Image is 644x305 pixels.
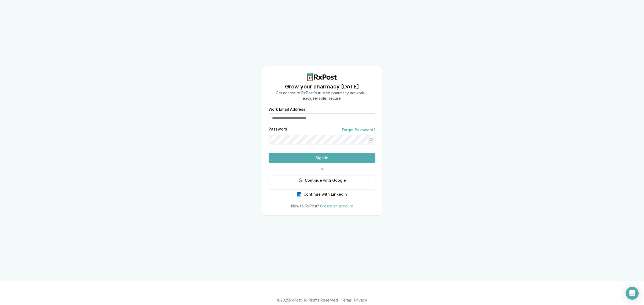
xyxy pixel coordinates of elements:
a: Create an account [320,204,353,208]
img: LinkedIn [297,192,301,196]
img: Google [298,178,303,183]
label: Work Email Address [269,107,375,111]
button: Continue with Google [269,176,375,185]
img: RxPost Logo [305,73,339,81]
div: Open Intercom Messenger [626,287,639,300]
span: New to RxPost? [291,204,319,208]
label: Password [269,127,287,133]
button: Show password [366,135,375,144]
a: Terms [341,298,352,302]
h1: Grow your pharmacy [DATE] [276,83,368,90]
a: Privacy [354,298,367,302]
button: Continue with LinkedIn [269,189,375,199]
button: Sign In [269,153,375,163]
a: Forgot Password? [342,127,375,133]
span: OR [317,167,327,171]
p: Get access to RxPost's trusted pharmacy network— easy, reliable, secure. [276,90,368,101]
